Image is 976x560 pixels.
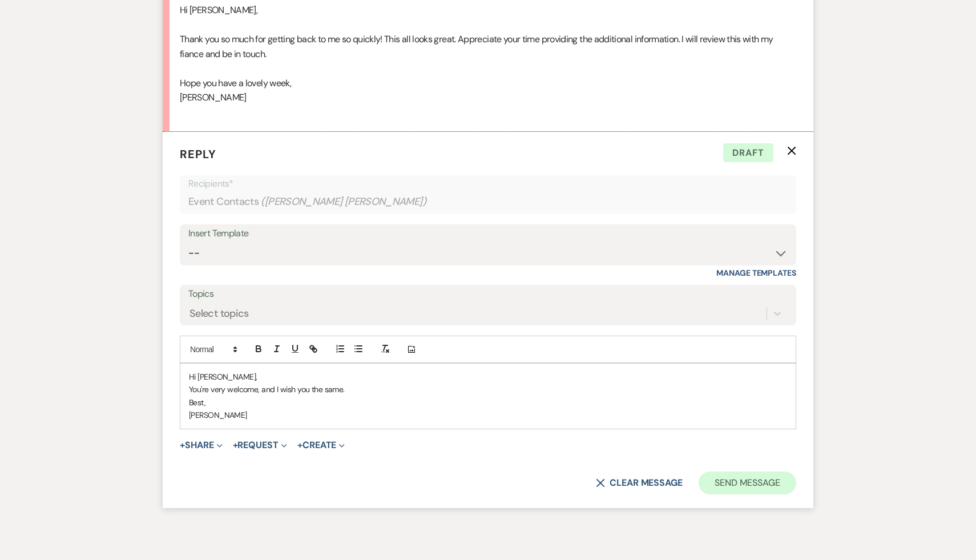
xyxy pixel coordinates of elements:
button: Request [233,441,287,450]
span: Thank you so much for getting back to me so quickly! This all looks great. Appreciate your time p... [180,33,773,60]
p: Best, [189,396,787,409]
p: [PERSON_NAME] [189,409,787,421]
a: Manage Templates [716,268,796,278]
label: Topics [188,286,788,303]
p: Hi [PERSON_NAME], [180,3,796,18]
span: [PERSON_NAME] [180,91,247,103]
button: Share [180,441,223,450]
div: Select topics [189,306,249,321]
span: Hope you have a lovely week, [180,77,291,89]
span: ( [PERSON_NAME] [PERSON_NAME] ) [261,194,426,210]
div: Event Contacts [188,191,788,213]
button: Clear message [596,478,683,488]
div: Insert Template [188,225,788,242]
span: Reply [180,147,216,162]
button: Send Message [699,472,796,494]
span: + [180,441,185,450]
p: Recipients* [188,176,788,191]
span: Draft [723,143,773,163]
p: You're very welcome, and I wish you the same. [189,383,787,396]
span: + [297,441,303,450]
p: Hi [PERSON_NAME], [189,370,787,383]
button: Create [297,441,345,450]
span: + [233,441,238,450]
